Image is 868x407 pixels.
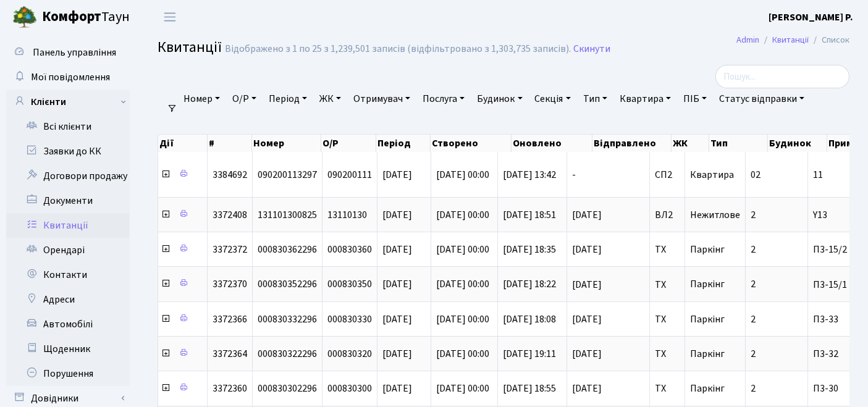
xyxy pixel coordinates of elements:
a: Статус відправки [714,88,809,109]
span: [DATE] [382,208,412,222]
span: [DATE] [572,314,644,324]
span: 000830300 [327,382,372,395]
span: ВЛ2 [655,210,680,220]
th: Відправлено [592,135,671,152]
a: Автомобілі [6,312,130,337]
span: 000830302296 [258,382,317,395]
span: Квитанції [158,36,222,58]
span: Паркінг [690,382,725,395]
th: ЖК [672,135,709,152]
span: [DATE] 00:00 [436,347,489,361]
a: Період [264,88,312,109]
a: [PERSON_NAME] Р. [769,10,853,25]
input: Пошук... [715,65,849,88]
th: Номер [252,135,321,152]
a: Панель управління [6,40,130,65]
span: [DATE] [382,382,412,395]
span: [DATE] 00:00 [436,243,489,256]
span: Паркінг [690,278,725,292]
span: 090200113297 [258,168,317,182]
span: [DATE] 00:00 [436,382,489,395]
span: [DATE] [382,278,412,292]
span: 3372360 [213,382,247,395]
th: # [208,135,252,152]
a: Клієнти [6,90,130,114]
span: 000830352296 [258,278,317,292]
span: Паркінг [690,347,725,361]
a: ПІБ [678,88,712,109]
span: [DATE] [382,347,412,361]
a: Всі клієнти [6,114,130,139]
span: Квартира [690,168,734,182]
a: Послуга [418,88,470,109]
a: Номер [179,88,225,109]
span: [DATE] [572,384,644,393]
a: Admin [736,33,759,46]
th: Період [376,135,431,152]
span: Паркінг [690,313,725,326]
span: [DATE] 13:42 [503,168,556,182]
span: Нежитлове [690,208,740,222]
th: О/Р [321,135,376,152]
span: [DATE] 18:55 [503,382,556,395]
span: 3372364 [213,347,247,361]
span: [DATE] [572,349,644,359]
span: ТХ [655,280,680,290]
span: [DATE] 00:00 [436,278,489,292]
img: logo.png [12,5,37,30]
span: [DATE] [382,313,412,326]
th: Створено [431,135,512,152]
span: 3372366 [213,313,247,326]
span: ТХ [655,314,680,324]
li: Список [809,33,849,47]
span: [DATE] 00:00 [436,168,489,182]
span: [DATE] [572,245,644,254]
span: [DATE] [572,210,644,220]
b: [PERSON_NAME] Р. [769,10,853,24]
th: Тип [709,135,768,152]
a: Будинок [472,88,527,109]
span: 2 [751,313,756,326]
a: Отримувач [348,88,415,109]
span: [DATE] 19:11 [503,347,556,361]
span: 2 [751,347,756,361]
span: 2 [751,278,756,292]
b: Комфорт [42,7,101,27]
span: 13110130 [327,208,367,222]
span: 000830330 [327,313,372,326]
span: [DATE] 18:35 [503,243,556,256]
span: ТХ [655,384,680,393]
span: [DATE] [382,168,412,182]
span: Панель управління [33,46,116,59]
span: 131101300825 [258,208,317,222]
span: Таун [42,7,130,28]
a: Заявки до КК [6,139,130,164]
span: 3372372 [213,243,247,256]
a: Тип [578,88,612,109]
span: Паркінг [690,243,725,256]
span: 090200111 [327,168,372,182]
span: 02 [751,168,761,182]
span: [DATE] 00:00 [436,313,489,326]
span: ТХ [655,245,680,254]
div: Відображено з 1 по 25 з 1,239,501 записів (відфільтровано з 1,303,735 записів). [225,43,571,55]
button: Переключити навігацію [154,7,185,27]
span: 000830320 [327,347,372,361]
span: [DATE] 00:00 [436,208,489,222]
span: 3372370 [213,278,247,292]
span: 000830360 [327,243,372,256]
span: [DATE] [572,280,644,290]
span: СП2 [655,170,680,180]
a: Квитанції [6,213,130,238]
span: [DATE] 18:51 [503,208,556,222]
a: Порушення [6,361,130,386]
a: Мої повідомлення [6,65,130,90]
span: 000830332296 [258,313,317,326]
span: 2 [751,243,756,256]
span: 000830362296 [258,243,317,256]
span: ТХ [655,349,680,359]
a: Адреси [6,287,130,312]
a: ЖК [314,88,346,109]
a: Документи [6,188,130,213]
span: 2 [751,382,756,395]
